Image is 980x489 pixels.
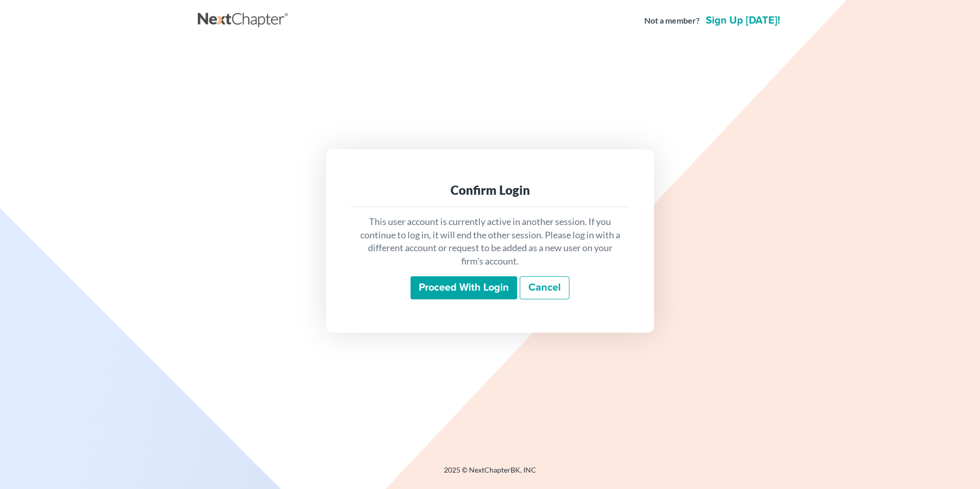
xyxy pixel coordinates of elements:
a: Cancel [520,276,569,300]
a: Sign up [DATE]! [704,15,782,26]
input: Proceed with login [411,276,517,300]
div: Confirm Login [359,182,621,198]
p: This user account is currently active in another session. If you continue to log in, it will end ... [359,215,621,268]
div: 2025 © NextChapterBK, INC [198,465,782,483]
strong: Not a member? [644,15,700,27]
